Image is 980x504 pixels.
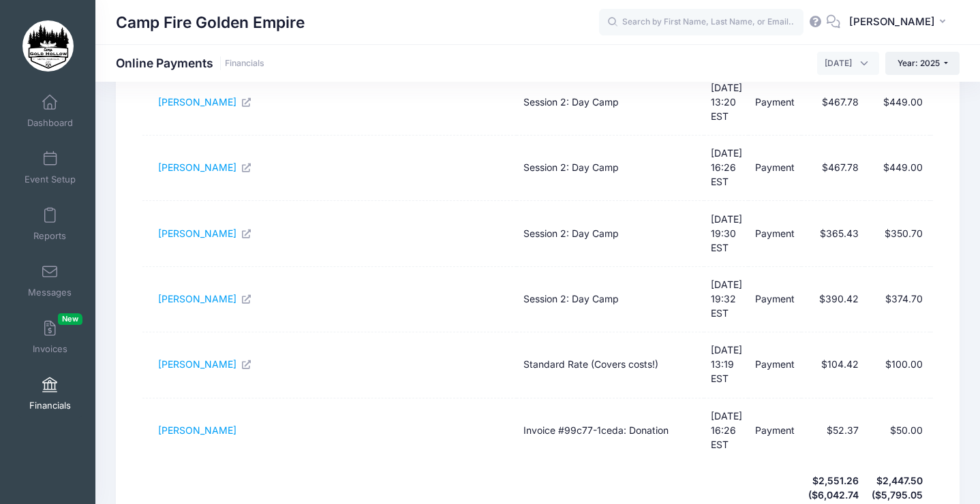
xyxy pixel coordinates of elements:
span: Financials [29,400,71,411]
a: [PERSON_NAME] [158,161,252,173]
span: Dashboard [27,117,73,129]
td: $449.00 [865,136,930,201]
td: $104.42 [801,332,866,398]
img: Camp Fire Golden Empire [22,20,74,72]
td: Payment [748,201,801,266]
td: $467.78 [801,136,866,201]
span: August 2025 [825,57,852,69]
span: Reports [33,230,66,242]
td: Standard Rate (Covers costs!) [517,332,704,398]
span: Invoices [33,343,67,355]
td: Session 2: Day Camp [517,70,704,136]
td: Payment [748,70,801,136]
input: Search by First Name, Last Name, or Email... [599,9,803,36]
a: [PERSON_NAME] [158,358,252,370]
span: Messages [28,287,72,298]
td: Payment [748,398,801,463]
a: Reports [18,200,82,248]
td: [DATE] 16:26 EST [704,398,749,463]
a: Messages [18,257,82,304]
td: $350.70 [865,201,930,266]
a: Event Setup [18,144,82,191]
span: August 2025 [817,52,879,75]
td: [DATE] 13:20 EST [704,70,749,136]
span: New [58,313,82,325]
h1: Online Payments [116,56,264,70]
a: [PERSON_NAME] [158,424,236,436]
td: [DATE] 13:19 EST [704,332,749,398]
td: [DATE] 19:32 EST [704,267,749,332]
td: $467.78 [801,70,866,136]
td: Session 2: Day Camp [517,267,704,332]
td: Session 2: Day Camp [517,136,704,201]
td: $374.70 [865,267,930,332]
h1: Camp Fire Golden Empire [116,7,305,38]
td: $390.42 [801,267,866,332]
a: Dashboard [18,87,82,135]
span: [PERSON_NAME] [849,14,935,29]
a: [PERSON_NAME] [158,96,252,108]
td: Payment [748,332,801,398]
a: InvoicesNew [18,313,82,361]
td: Payment [748,267,801,332]
td: Session 2: Day Camp [517,201,704,266]
span: Year: 2025 [898,58,940,68]
a: Financials [18,370,82,418]
td: [DATE] 16:26 EST [704,136,749,201]
button: Year: 2025 [885,52,960,75]
td: $52.37 [801,398,866,463]
td: $365.43 [801,201,866,266]
td: $50.00 [865,398,930,463]
td: $449.00 [865,70,930,136]
a: [PERSON_NAME] [158,293,252,304]
button: [PERSON_NAME] [840,7,960,38]
a: Financials [225,59,264,69]
td: Invoice #99c77-1ceda: Donation [517,398,704,463]
td: $100.00 [865,332,930,398]
td: Payment [748,136,801,201]
td: [DATE] 19:30 EST [704,201,749,266]
span: Event Setup [25,174,76,185]
a: [PERSON_NAME] [158,227,252,239]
